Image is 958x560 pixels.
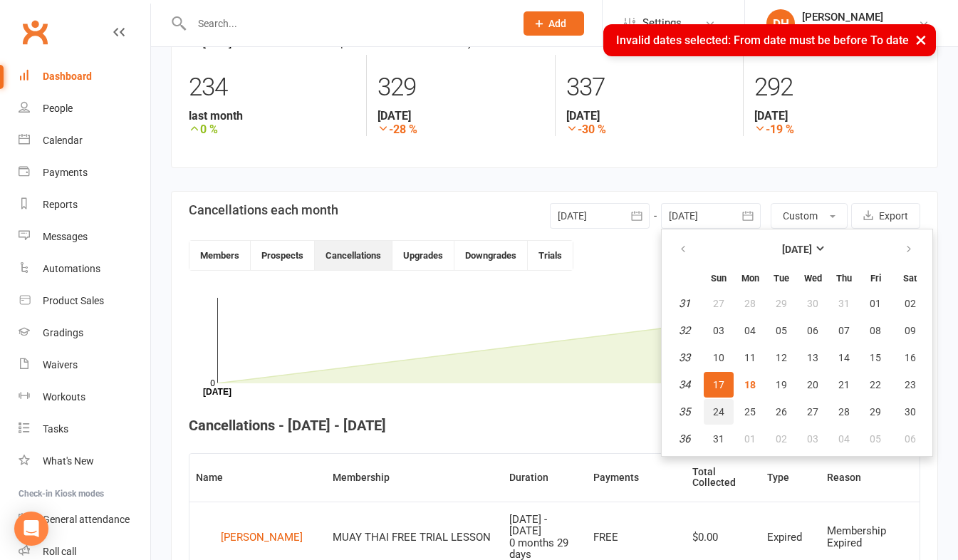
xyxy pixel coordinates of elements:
[503,454,587,502] th: Duration
[735,318,765,343] button: 04
[735,372,765,398] button: 18
[378,109,543,123] strong: [DATE]
[189,66,355,109] div: 234
[802,11,883,24] div: [PERSON_NAME]
[19,93,150,125] a: People
[807,298,818,309] span: 30
[829,318,859,343] button: 07
[713,379,724,390] span: 17
[43,514,130,525] div: General attendance
[754,66,920,109] div: 292
[189,241,251,270] button: Members
[704,291,734,316] button: 27
[798,318,828,343] button: 06
[870,352,881,363] span: 15
[221,527,303,548] div: [PERSON_NAME]
[905,352,916,363] span: 16
[838,433,850,445] span: 04
[19,157,150,189] a: Payments
[593,532,680,544] div: FREE
[704,399,734,425] button: 24
[189,203,338,217] h3: Cancellations each month
[378,66,543,109] div: 329
[782,244,812,255] strong: [DATE]
[860,399,890,425] button: 29
[798,372,828,398] button: 20
[704,372,734,398] button: 17
[43,199,78,210] div: Reports
[19,253,150,285] a: Automations
[711,273,727,284] small: Sunday
[905,379,916,390] span: 23
[807,406,818,418] span: 27
[761,454,821,502] th: Type
[315,241,392,270] button: Cancellations
[43,103,73,114] div: People
[905,433,916,445] span: 06
[892,291,928,316] button: 02
[870,406,881,418] span: 29
[189,109,355,123] strong: last month
[754,123,920,136] strong: -19 %
[43,231,88,242] div: Messages
[19,504,150,536] a: General attendance kiosk mode
[189,123,355,136] strong: 0 %
[587,454,686,502] th: Payments
[744,379,756,390] span: 18
[19,125,150,157] a: Calendar
[776,433,787,445] span: 02
[807,352,818,363] span: 13
[43,546,76,557] div: Roll call
[251,241,315,270] button: Prospects
[19,445,150,477] a: What's New
[566,109,732,123] strong: [DATE]
[187,14,505,33] input: Search...
[43,295,104,306] div: Product Sales
[679,297,690,310] em: 31
[766,399,796,425] button: 26
[776,406,787,418] span: 26
[524,11,584,36] button: Add
[19,317,150,349] a: Gradings
[829,426,859,452] button: 04
[189,418,920,433] h4: Cancellations - [DATE] - [DATE]
[838,298,850,309] span: 31
[735,345,765,370] button: 11
[566,66,732,109] div: 337
[766,426,796,452] button: 02
[798,291,828,316] button: 30
[43,455,94,467] div: What's New
[776,352,787,363] span: 12
[807,379,818,390] span: 20
[735,291,765,316] button: 28
[713,298,724,309] span: 27
[798,426,828,452] button: 03
[566,123,732,136] strong: -30 %
[679,351,690,364] em: 33
[642,7,682,39] span: Settings
[804,273,822,284] small: Wednesday
[783,210,818,222] span: Custom
[704,426,734,452] button: 31
[870,379,881,390] span: 22
[744,325,756,336] span: 04
[19,189,150,221] a: Reports
[838,352,850,363] span: 14
[19,349,150,381] a: Waivers
[766,345,796,370] button: 12
[679,405,690,418] em: 35
[892,399,928,425] button: 30
[771,203,848,229] button: Custom
[905,298,916,309] span: 02
[860,318,890,343] button: 08
[43,71,92,82] div: Dashboard
[704,318,734,343] button: 03
[43,167,88,178] div: Payments
[766,291,796,316] button: 29
[766,372,796,398] button: 19
[829,345,859,370] button: 14
[19,221,150,253] a: Messages
[43,359,78,370] div: Waivers
[679,432,690,445] em: 36
[735,426,765,452] button: 01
